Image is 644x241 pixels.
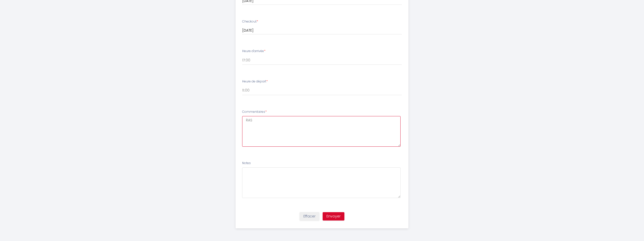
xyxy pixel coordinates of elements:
button: Envoyer [323,212,344,221]
label: Notes [242,161,251,166]
label: Heure d'arrivée [242,49,265,54]
label: Heure de départ [242,79,268,84]
label: Commentaires [242,109,267,114]
button: Effacer [300,212,319,221]
label: Checkout [242,19,258,24]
